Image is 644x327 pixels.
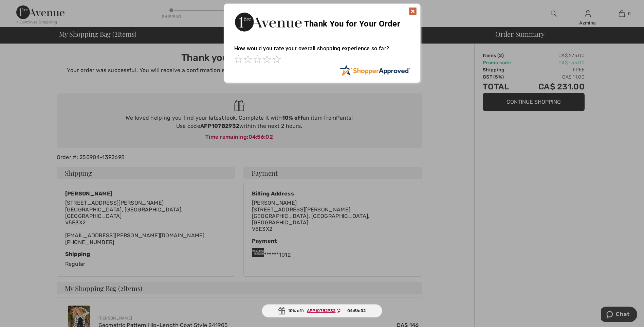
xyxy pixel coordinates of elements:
[347,308,366,314] span: 04:56:02
[409,7,417,15] img: x
[304,19,400,29] span: Thank You for Your Order
[278,307,285,314] img: Gift.svg
[307,308,335,313] ins: AFP107B2932
[234,38,410,65] div: How would you rate your overall shopping experience so far?
[234,11,302,33] img: Thank You for Your Order
[15,5,29,11] span: Chat
[262,304,383,317] div: 10% off:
